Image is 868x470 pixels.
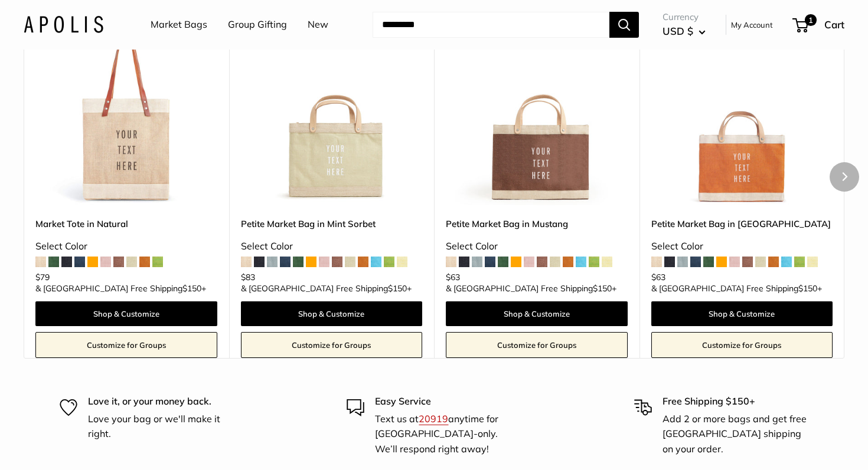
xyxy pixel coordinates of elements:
[419,413,448,425] a: 20919
[241,24,423,206] a: Petite Market Bag in Mint SorbetPetite Market Bag in Mint Sorbet
[830,162,859,192] button: Next
[241,301,423,326] a: Shop & Customize
[241,238,423,255] div: Select Color
[651,301,833,326] a: Shop & Customize
[388,283,407,294] span: $150
[35,301,217,326] a: Shop & Customize
[9,425,126,461] iframe: Sign Up via Text for Offers
[35,217,217,231] a: Market Tote in Natural
[593,283,612,294] span: $150
[35,238,217,255] div: Select Color
[24,16,103,33] img: Apolis
[308,16,328,34] a: New
[35,272,50,282] span: $79
[651,332,833,358] a: Customize for Groups
[375,394,521,409] p: Easy Service
[794,15,844,34] a: 1 Cart
[241,284,412,292] span: & [GEOGRAPHIC_DATA] Free Shipping +
[182,283,201,294] span: $150
[663,9,706,25] span: Currency
[663,22,706,41] button: USD $
[663,394,808,409] p: Free Shipping $150+
[241,24,423,206] img: Petite Market Bag in Mint Sorbet
[375,412,521,457] p: Text us at anytime for [GEOGRAPHIC_DATA]-only. We’ll respond right away!
[446,272,460,282] span: $63
[798,283,817,294] span: $150
[373,12,609,38] input: Search...
[35,332,217,358] a: Customize for Groups
[446,332,628,358] a: Customize for Groups
[651,284,822,292] span: & [GEOGRAPHIC_DATA] Free Shipping +
[151,16,207,34] a: Market Bags
[651,24,833,206] a: description_Make it yours with custom printed text.Petite Market Bag in Citrus
[609,12,639,38] button: Search
[824,18,844,31] span: Cart
[446,217,628,231] a: Petite Market Bag in Mustang
[663,412,808,457] p: Add 2 or more bags and get free [GEOGRAPHIC_DATA] shipping on your order.
[88,394,234,409] p: Love it, or your money back.
[446,24,628,206] a: Petite Market Bag in MustangPetite Market Bag in Mustang
[651,217,833,231] a: Petite Market Bag in [GEOGRAPHIC_DATA]
[241,217,423,231] a: Petite Market Bag in Mint Sorbet
[663,25,693,37] span: USD $
[35,24,217,206] img: description_Make it yours with custom printed text.
[731,18,773,32] a: My Account
[651,238,833,255] div: Select Color
[805,14,817,26] span: 1
[88,412,234,442] p: Love your bag or we'll make it right.
[35,284,206,292] span: & [GEOGRAPHIC_DATA] Free Shipping +
[241,332,423,358] a: Customize for Groups
[446,238,628,255] div: Select Color
[35,24,217,206] a: description_Make it yours with custom printed text.description_The Original Market bag in its 4 n...
[446,24,628,206] img: Petite Market Bag in Mustang
[228,16,287,34] a: Group Gifting
[651,272,665,282] span: $63
[241,272,255,282] span: $83
[446,301,628,326] a: Shop & Customize
[651,24,833,206] img: description_Make it yours with custom printed text.
[446,284,616,292] span: & [GEOGRAPHIC_DATA] Free Shipping +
